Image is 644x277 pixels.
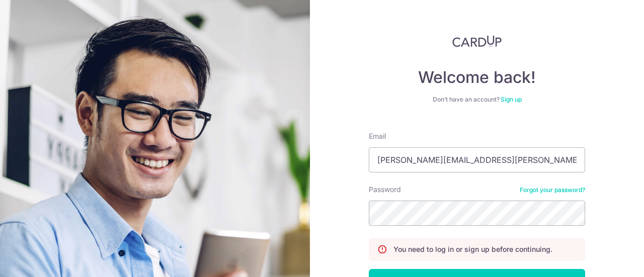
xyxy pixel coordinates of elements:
[393,244,552,254] p: You need to log in or sign up before continuing.
[452,35,502,47] img: CardUp Logo
[369,67,585,87] h4: Welcome back!
[369,147,585,172] input: Enter your Email
[369,184,401,195] label: Password
[369,131,386,141] label: Email
[369,96,585,104] div: Don’t have an account?
[501,96,522,103] a: Sign up
[520,186,585,194] a: Forgot your password?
